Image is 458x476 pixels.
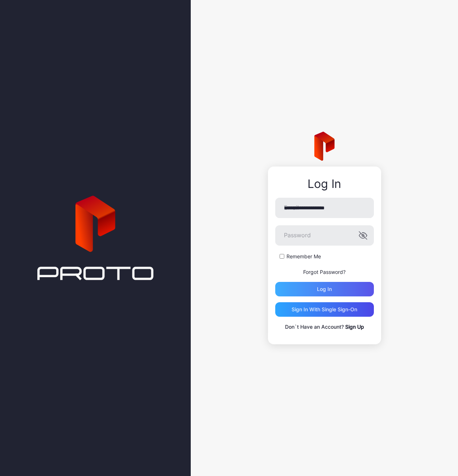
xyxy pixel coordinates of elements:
p: Don`t Have an Account? [275,323,374,331]
button: Log in [275,282,374,296]
button: Password [359,231,367,240]
input: Password [275,225,374,246]
input: Email [275,198,374,218]
div: Log in [317,286,332,292]
button: Sign in With Single Sign-On [275,302,374,317]
label: Remember Me [286,253,321,260]
a: Sign Up [345,324,364,330]
div: Log In [275,177,374,190]
div: Sign in With Single Sign-On [292,307,357,312]
a: Forgot Password? [303,269,346,275]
